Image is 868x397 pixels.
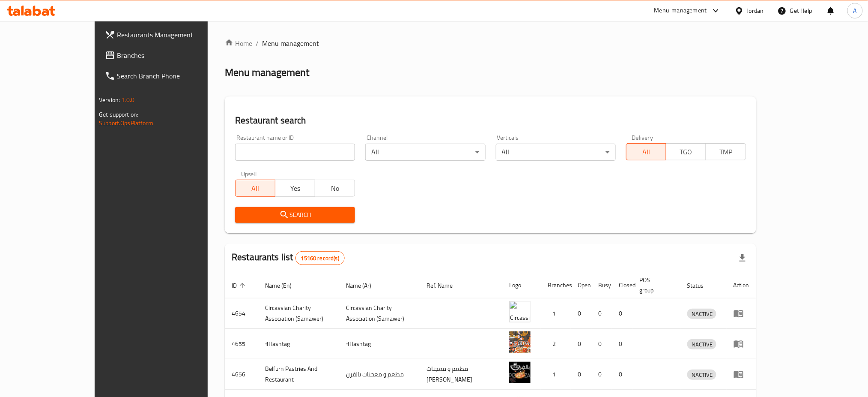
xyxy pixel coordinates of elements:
td: #Hashtag [258,329,339,359]
td: 2 [541,329,571,359]
span: Status [687,280,715,291]
span: No [319,182,352,195]
input: Search for restaurant name or ID.. [235,144,355,161]
td: 0 [571,359,591,390]
td: 0 [571,329,591,359]
label: Upsell [241,171,257,177]
span: A [853,6,857,15]
span: All [630,146,663,158]
span: ID [232,280,248,291]
span: POS group [639,275,670,295]
td: ​Circassian ​Charity ​Association​ (Samawer) [339,298,420,329]
td: 0 [612,359,632,390]
th: Branches [541,272,571,298]
button: Yes [275,180,315,197]
span: All [239,182,272,195]
a: Restaurants Management [98,24,240,45]
span: Yes [279,182,312,195]
span: Menu management [262,38,319,48]
td: #Hashtag [339,329,420,359]
a: Search Branch Phone [98,66,240,86]
div: Jordan [747,6,764,15]
th: Open [571,272,591,298]
td: 0 [591,329,612,359]
span: INACTIVE [687,309,716,319]
th: Action [727,272,756,298]
td: مطعم و معجنات [PERSON_NAME] [420,359,502,390]
td: Belfurn Pastries And Restaurant [258,359,339,390]
button: Search [235,207,355,223]
td: 4654 [225,298,258,329]
div: INACTIVE [687,339,716,349]
span: INACTIVE [687,340,716,349]
span: Name (En) [265,280,303,291]
span: 1.0.0 [121,94,134,105]
td: 1 [541,298,571,329]
div: Export file [732,248,753,268]
button: All [235,180,275,197]
td: ​Circassian ​Charity ​Association​ (Samawer) [258,298,339,329]
span: 15160 record(s) [296,254,344,262]
th: Closed [612,272,632,298]
button: All [626,143,666,160]
h2: Restaurants list [232,251,345,265]
button: TGO [666,143,706,160]
span: Get support on: [99,109,138,120]
span: Ref. Name [427,280,464,291]
td: 0 [612,298,632,329]
td: 0 [591,298,612,329]
th: Logo [502,272,541,298]
span: Search Branch Phone [117,71,233,81]
img: ​Circassian ​Charity ​Association​ (Samawer) [509,301,531,322]
div: Total records count [295,251,345,265]
td: 0 [571,298,591,329]
div: Menu [734,339,749,349]
th: Busy [591,272,612,298]
h2: Menu management [225,66,309,79]
div: All [496,144,616,161]
div: All [365,144,485,161]
span: TMP [710,146,743,158]
div: Menu [734,369,749,379]
img: Belfurn Pastries And Restaurant [509,362,531,383]
button: No [315,180,355,197]
span: INACTIVE [687,370,716,380]
td: 1 [541,359,571,390]
td: مطعم و معجنات بالفرن [339,359,420,390]
span: Search [242,210,348,220]
label: Delivery [632,135,653,141]
nav: breadcrumb [225,38,756,48]
li: / [256,38,259,48]
span: Restaurants Management [117,30,233,40]
span: Branches [117,50,233,60]
img: #Hashtag [509,331,531,353]
span: TGO [670,146,703,158]
a: Branches [98,45,240,66]
span: Version: [99,94,120,105]
td: 4655 [225,329,258,359]
a: Support.OpsPlatform [99,117,153,129]
span: Name (Ar) [346,280,382,291]
div: Menu [734,308,749,319]
td: 4656 [225,359,258,390]
h2: Restaurant search [235,114,746,127]
td: 0 [612,329,632,359]
td: 0 [591,359,612,390]
div: Menu-management [654,6,707,16]
button: TMP [706,143,746,160]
